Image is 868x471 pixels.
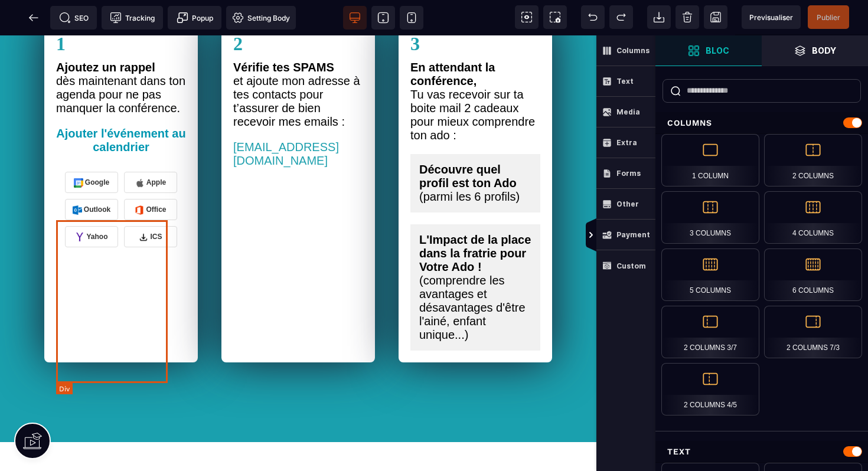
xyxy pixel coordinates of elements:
img: Apple [135,143,145,152]
span: Open Blocks [655,35,762,66]
strong: Payment [616,230,650,239]
text: [EMAIL_ADDRESS][DOMAIN_NAME] [233,105,363,144]
div: v 4.0.25 [33,19,58,28]
a: Yahoo [65,191,118,212]
div: 2 Columns 4/5 [661,363,759,416]
span: Setting Body [232,12,290,24]
span: Tracking [110,12,155,24]
span: SEO [59,12,89,24]
span: Screenshot [543,5,567,29]
text: Tu vas recevoir sur ta boite mail 2 cadeaux pour mieux comprendre ton ado : [410,53,540,119]
img: Google [74,143,83,152]
strong: Custom [616,261,646,270]
strong: Extra [616,138,637,147]
div: 2 Columns [764,134,862,187]
a: Office [124,163,177,185]
img: logo_orange.svg [19,19,28,28]
p: Ajouter l'événement au calendrier [56,91,186,119]
strong: Other [616,199,639,208]
div: Columns [655,112,868,134]
div: Domaine [61,70,91,77]
text: et ajoute mon adresse à tes contacts pour t’assurer de bien recevoir mes emails : [233,39,363,105]
img: Yahoo [75,197,84,207]
span: Previsualiser [749,13,793,22]
span: Preview [742,5,801,29]
div: 4 Columns [764,191,862,244]
div: Text [655,441,868,463]
span: View components [515,5,539,29]
strong: Columns [616,46,650,55]
a: ICS [124,191,177,212]
span: Publier [817,13,840,22]
a: Outlook [65,163,118,185]
img: Outlook [73,170,82,179]
text: L'Impact de la place dans la fratrie pour Votre Ado ! [419,198,531,238]
img: Office 365 [135,170,144,179]
div: 2 Columns 3/7 [661,306,759,358]
img: ICS [139,197,148,207]
text: Vérifie tes SPAMS [233,25,363,39]
img: website_grey.svg [19,31,28,40]
div: Domaine: [DOMAIN_NAME] [31,31,133,40]
text: (comprendre les avantages et désavantages d'être l'ainé, enfant unique...) [419,238,531,306]
div: 1 Column [661,134,759,187]
text: (parmi les 6 profils) [419,155,531,168]
div: Mots-clés [147,70,181,77]
strong: Forms [616,169,641,178]
strong: Media [616,107,640,116]
text: Ajoutez un rappel [56,25,186,39]
span: Open Layer Manager [762,35,868,66]
a: Apple [124,136,177,158]
strong: Body [812,46,836,55]
img: tab_keywords_by_traffic_grey.svg [134,68,143,78]
a: Google [65,136,118,158]
div: 2 Columns 7/3 [764,306,862,358]
div: 6 Columns [764,248,862,301]
img: tab_domain_overview_orange.svg [48,68,57,78]
span: Popup [177,12,213,24]
strong: Text [616,77,634,86]
text: Découvre quel profil est ton Ado [419,127,531,155]
div: 5 Columns [661,248,759,301]
div: 3 Columns [661,191,759,244]
text: En attendant la conférence, [410,25,540,53]
text: dès maintenant dans ton agenda pour ne pas manquer la conférence. [56,39,186,91]
strong: Bloc [706,46,729,55]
